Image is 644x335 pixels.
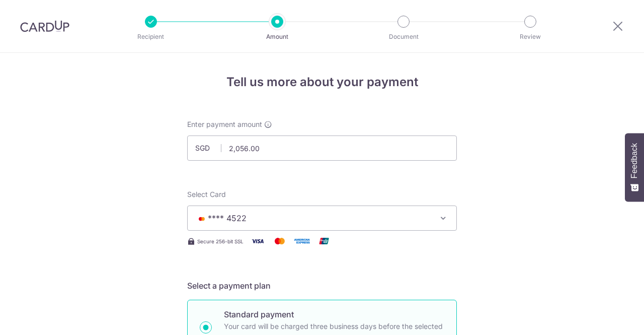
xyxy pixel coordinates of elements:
[625,133,644,202] button: Feedback - Show survey
[197,237,244,245] span: Secure 256-bit SSL
[270,235,290,247] img: Mastercard
[187,73,457,91] h4: Tell us more about your payment
[314,235,334,247] img: Union Pay
[187,280,457,292] h5: Select a payment plan
[187,136,457,161] input: 0.00
[366,32,441,42] p: Document
[493,32,568,42] p: Review
[20,20,69,32] img: CardUp
[187,119,262,129] span: Enter payment amount
[195,143,221,153] span: SGD
[114,32,188,42] p: Recipient
[248,235,268,247] img: Visa
[224,308,444,320] p: Standard payment
[580,305,634,330] iframe: Opens a widget where you can find more information
[630,143,639,178] span: Feedback
[187,190,226,198] span: translation missing: en.payables.payment_networks.credit_card.summary.labels.select_card
[196,215,208,222] img: MASTERCARD
[292,235,312,247] img: American Express
[240,32,314,42] p: Amount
